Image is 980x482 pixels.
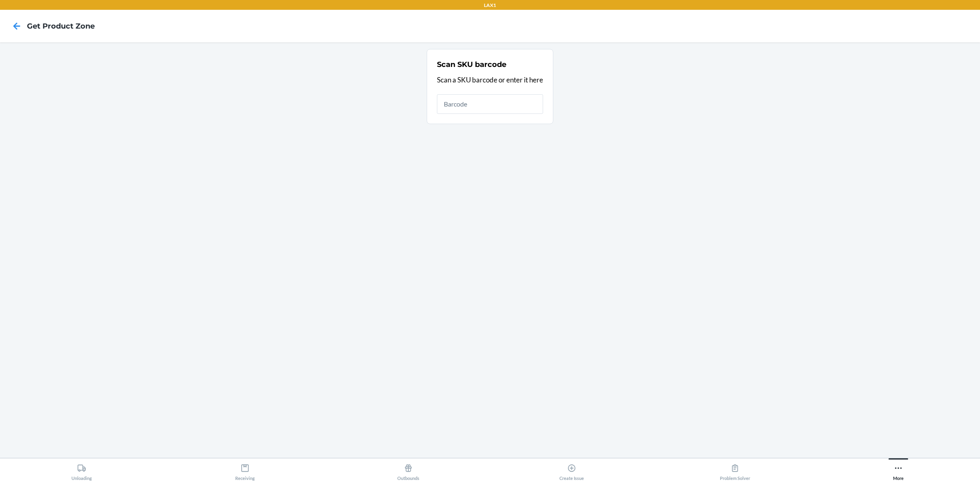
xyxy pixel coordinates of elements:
div: Receiving [235,460,255,481]
p: LAX1 [484,2,496,9]
button: Receiving [163,458,327,481]
div: Create Issue [559,460,584,481]
div: Unloading [71,460,92,481]
input: Barcode [437,94,543,114]
button: Outbounds [327,458,490,481]
button: Problem Solver [653,458,817,481]
div: Outbounds [397,460,419,481]
h2: Scan SKU barcode [437,59,506,70]
button: More [817,458,980,481]
p: Scan a SKU barcode or enter it here [437,75,543,85]
button: Create Issue [490,458,653,481]
div: More [893,460,904,481]
h4: Get Product Zone [27,21,95,31]
div: Problem Solver [720,460,750,481]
